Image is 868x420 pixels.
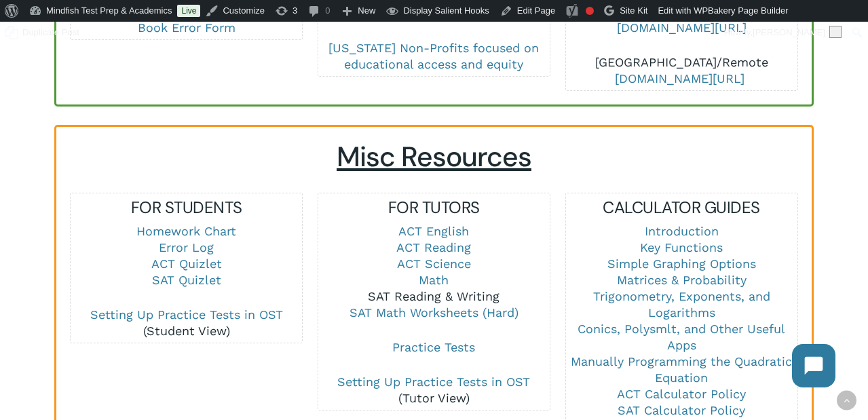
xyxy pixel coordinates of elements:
[607,256,756,271] a: Simple Graphing Options
[593,289,770,320] a: Trigonometry, Exponents, and Logarithms
[397,256,471,271] a: ACT Science
[392,340,475,354] a: Practice Tests
[396,240,471,254] a: ACT Reading
[617,273,747,287] a: Matrices & Probability
[350,305,518,320] a: SAT Math Worksheets (Hard)
[753,27,825,37] span: [PERSON_NAME]
[177,5,200,17] a: Live
[318,197,550,218] h5: FOR TUTORS
[337,139,531,175] span: Misc Resources
[586,7,594,15] div: Focus keyphrase not set
[778,330,849,401] iframe: Chatbot
[578,322,785,352] a: Conics, Polysmlt, and Other Useful Apps
[71,197,302,218] h5: FOR STUDENTS
[138,20,235,35] a: Book Error Form
[159,240,214,254] a: Error Log
[337,375,530,389] a: Setting Up Practice Tests in OST
[566,197,797,218] h5: CALCULATOR GUIDES
[419,273,449,287] a: Math
[617,20,747,35] a: [DOMAIN_NAME][URL]
[368,289,499,303] a: SAT Reading & Writing
[328,41,539,71] a: [US_STATE] Non-Profits focused on educational access and equity
[620,5,647,16] span: Site Kit
[615,71,744,85] a: [DOMAIN_NAME][URL]
[645,224,719,238] a: Introduction
[22,22,79,43] span: Duplicate Post
[640,240,723,254] a: Key Functions
[136,224,236,238] a: Homework Chart
[566,54,797,87] p: [GEOGRAPHIC_DATA]/Remote
[151,256,222,271] a: ACT Quizlet
[571,354,792,385] a: Manually Programming the Quadratic Equation
[719,22,847,43] a: Howdy,
[152,273,221,287] a: SAT Quizlet
[618,403,745,417] a: SAT Calculator Policy
[90,307,283,322] a: Setting Up Practice Tests in OST
[398,224,469,238] a: ACT English
[71,307,302,339] p: (Student View)
[617,387,746,401] a: ACT Calculator Policy
[318,374,550,406] p: (Tutor View)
